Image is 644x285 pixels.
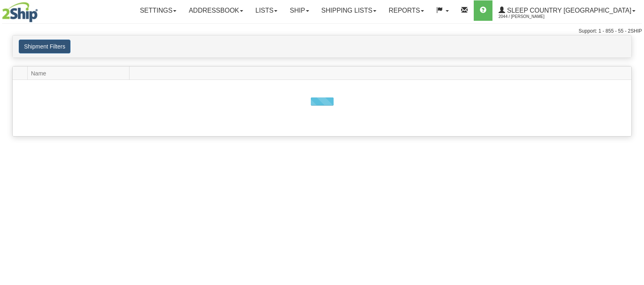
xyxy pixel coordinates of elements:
a: Reports [382,0,430,21]
a: Shipping lists [315,0,382,21]
div: Support: 1 - 855 - 55 - 2SHIP [2,28,642,35]
a: Sleep Country [GEOGRAPHIC_DATA] 2044 / [PERSON_NAME] [492,0,642,21]
button: Shipment Filters [19,40,70,53]
a: Lists [249,0,284,21]
a: Settings [134,0,182,21]
a: Addressbook [182,0,249,21]
span: Sleep Country [GEOGRAPHIC_DATA] [505,7,631,14]
span: 2044 / [PERSON_NAME] [499,13,560,21]
a: Ship [284,0,315,21]
img: logo2044.jpg [2,2,38,22]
